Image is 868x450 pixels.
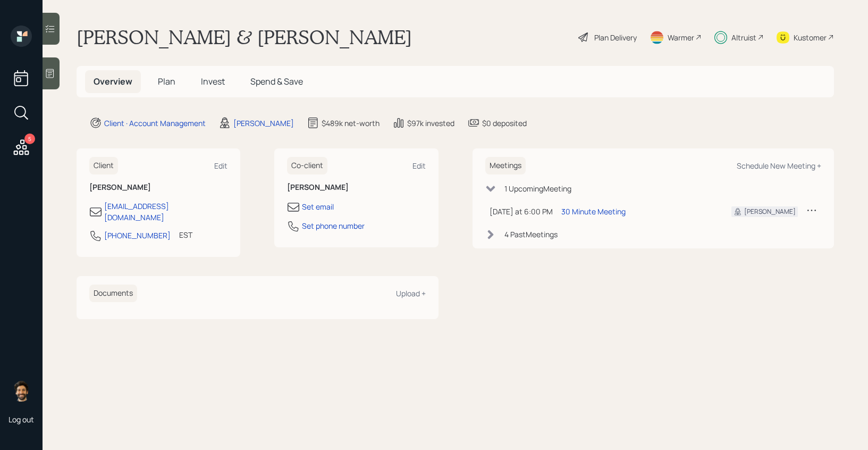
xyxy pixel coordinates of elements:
div: $0 deposited [482,118,527,129]
div: Client · Account Management [104,118,206,129]
div: Set email [302,201,334,212]
span: Spend & Save [250,76,303,87]
div: Edit [412,161,426,171]
div: Altruist [731,32,756,43]
div: Set phone number [302,220,365,231]
div: [PHONE_NUMBER] [104,230,171,241]
h6: Client [89,157,118,174]
h6: Documents [89,285,137,302]
span: Plan [158,76,175,87]
img: eric-schwartz-headshot.png [11,380,32,402]
div: [DATE] at 6:00 PM [490,206,553,217]
div: 4 Past Meeting s [504,229,558,240]
span: Overview [94,76,132,87]
h6: Meetings [485,157,526,174]
div: 5 [24,134,35,144]
div: 30 Minute Meeting [561,206,626,217]
div: Log out [9,414,34,424]
div: [EMAIL_ADDRESS][DOMAIN_NAME] [104,201,227,223]
div: Warmer [668,32,694,43]
div: Upload + [396,288,426,298]
h6: [PERSON_NAME] [287,183,425,192]
div: Plan Delivery [594,32,637,43]
div: Kustomer [794,32,827,43]
h6: Co-client [287,157,327,174]
div: 1 Upcoming Meeting [504,183,571,194]
div: Schedule New Meeting + [737,161,821,171]
span: Invest [201,76,225,87]
div: $489k net-worth [322,118,380,129]
div: EST [179,229,192,240]
div: [PERSON_NAME] [233,118,294,129]
h1: [PERSON_NAME] & [PERSON_NAME] [77,26,412,49]
div: Edit [214,161,227,171]
div: $97k invested [407,118,454,129]
h6: [PERSON_NAME] [89,183,227,192]
div: [PERSON_NAME] [744,207,796,216]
